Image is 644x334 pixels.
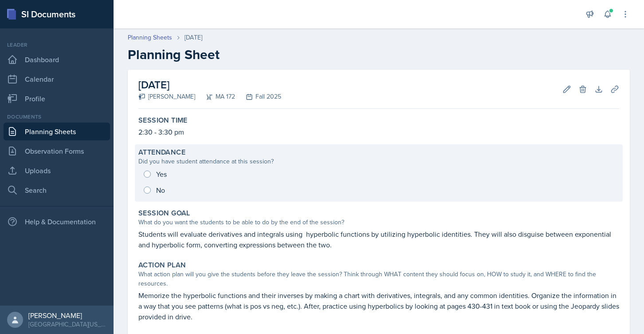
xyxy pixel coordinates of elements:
[4,51,110,68] a: Dashboard
[4,181,110,199] a: Search
[138,116,188,125] label: Session Time
[195,92,235,101] div: MA 172
[4,162,110,179] a: Uploads
[138,229,619,250] p: Students will evaluate derivatives and integrals using hyperbolic functions by utilizing hyperbol...
[28,320,106,329] div: [GEOGRAPHIC_DATA][US_STATE] in [GEOGRAPHIC_DATA]
[138,261,186,270] label: Action Plan
[28,311,106,320] div: [PERSON_NAME]
[138,157,619,166] div: Did you have student attendance at this session?
[235,92,281,101] div: Fall 2025
[138,92,195,101] div: [PERSON_NAME]
[4,123,110,140] a: Planning Sheets
[4,41,110,49] div: Leader
[4,113,110,121] div: Documents
[138,209,190,218] label: Session Goal
[4,90,110,107] a: Profile
[138,127,619,137] p: 2:30 - 3:30 pm
[138,148,185,157] label: Attendance
[128,47,630,63] h2: Planning Sheet
[185,33,202,42] div: [DATE]
[4,70,110,88] a: Calendar
[128,33,172,42] a: Planning Sheets
[4,213,110,231] div: Help & Documentation
[138,270,619,288] div: What action plan will you give the students before they leave the session? Think through WHAT con...
[138,77,281,93] h2: [DATE]
[4,142,110,160] a: Observation Forms
[138,218,619,227] div: What do you want the students to be able to do by the end of the session?
[138,290,619,322] p: Memorize the hyperbolic functions and their inverses by making a chart with derivatives, integral...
